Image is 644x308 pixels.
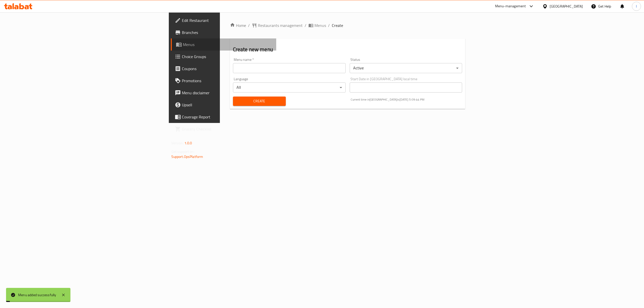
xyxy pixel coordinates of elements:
input: Please enter Menu name [233,63,346,73]
div: Active [350,63,462,73]
a: Menus [171,38,276,51]
span: Menu disclaimer [182,90,272,96]
a: Menu disclaimer [171,87,276,99]
p: Current time in [GEOGRAPHIC_DATA] is [DATE] 5:09:44 PM [351,97,462,102]
span: Create [237,98,282,104]
a: Support.OpsPlatform [171,153,203,160]
span: Promotions [182,78,272,84]
a: Coverage Report [171,111,276,123]
span: Version: [171,140,184,146]
span: l [636,4,637,9]
nav: breadcrumb [230,22,465,28]
span: Branches [182,29,272,35]
span: Restaurants management [258,22,303,28]
span: Get support on: [171,148,194,155]
div: Menu added successfully [18,292,56,298]
a: Promotions [171,75,276,87]
span: Choice Groups [182,54,272,60]
li: / [328,22,330,28]
span: Grocery Checklist [182,126,272,132]
a: Grocery Checklist [171,123,276,135]
span: Coupons [182,66,272,72]
span: Upsell [182,102,272,108]
a: Restaurants management [252,22,303,28]
span: 1.0.0 [184,140,192,146]
span: Menus [314,22,326,28]
h2: Create new menu [233,46,462,53]
a: Menus [308,22,326,28]
a: Edit Restaurant [171,14,276,26]
span: Edit Restaurant [182,17,272,23]
div: Menu-management [495,3,526,9]
li: / [305,22,306,28]
span: Create [332,22,343,28]
a: Coupons [171,63,276,75]
button: Create [233,97,286,106]
a: Upsell [171,99,276,111]
a: Branches [171,26,276,38]
span: Coverage Report [182,114,272,120]
div: [GEOGRAPHIC_DATA] [550,4,583,9]
span: Menus [183,41,272,48]
div: All [233,82,346,93]
a: Choice Groups [171,51,276,63]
